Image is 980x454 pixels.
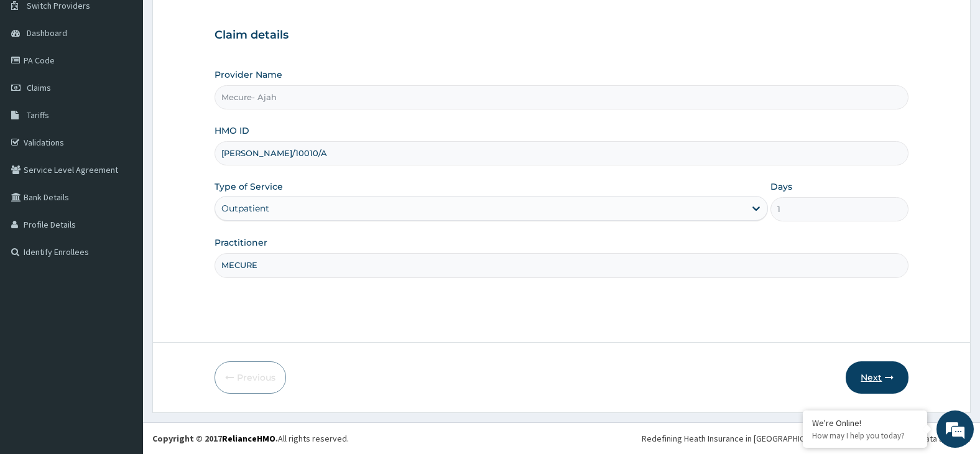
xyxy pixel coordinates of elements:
[215,361,286,394] button: Previous
[143,422,980,454] footer: All rights reserved.
[846,361,908,394] button: Next
[215,236,267,249] label: Practitioner
[27,27,67,39] span: Dashboard
[215,29,909,42] h3: Claim details
[215,253,909,277] input: Enter Name
[222,433,275,444] a: RelianceHMO
[770,180,792,193] label: Days
[72,144,172,269] span: We're online!
[215,124,249,137] label: HMO ID
[642,432,971,445] div: Redefining Heath Insurance in [GEOGRAPHIC_DATA] using Telemedicine and Data Science!
[221,202,269,215] div: Outpatient
[812,430,918,441] p: How may I help you today?
[215,68,282,81] label: Provider Name
[812,417,918,429] div: We're Online!
[23,62,50,93] img: d_794563401_company_1708531726252_794563401
[27,82,51,93] span: Claims
[65,70,209,86] div: Chat with us now
[215,141,909,165] input: Enter HMO ID
[204,6,234,36] div: Minimize live chat window
[27,109,49,121] span: Tariffs
[6,313,237,357] textarea: Type your message and hit 'Enter'
[215,180,283,193] label: Type of Service
[152,433,278,444] strong: Copyright © 2017 .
